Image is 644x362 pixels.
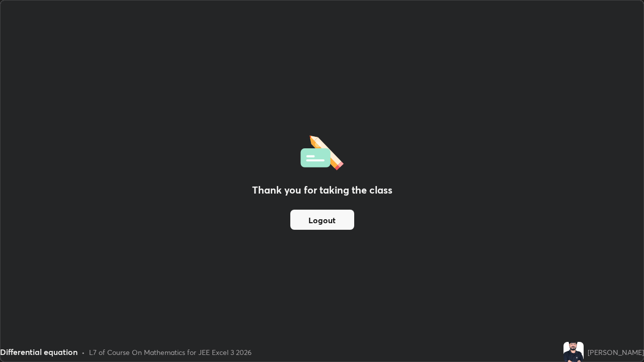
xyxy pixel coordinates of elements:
h2: Thank you for taking the class [252,183,392,198]
img: 7c2f8db92f994768b0658335c05f33a0.jpg [563,342,584,362]
img: offlineFeedback.1438e8b3.svg [300,132,344,170]
div: [PERSON_NAME] [588,347,644,357]
div: • [82,347,85,357]
button: Logout [290,210,354,230]
div: L7 of Course On Mathematics for JEE Excel 3 2026 [89,347,252,357]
